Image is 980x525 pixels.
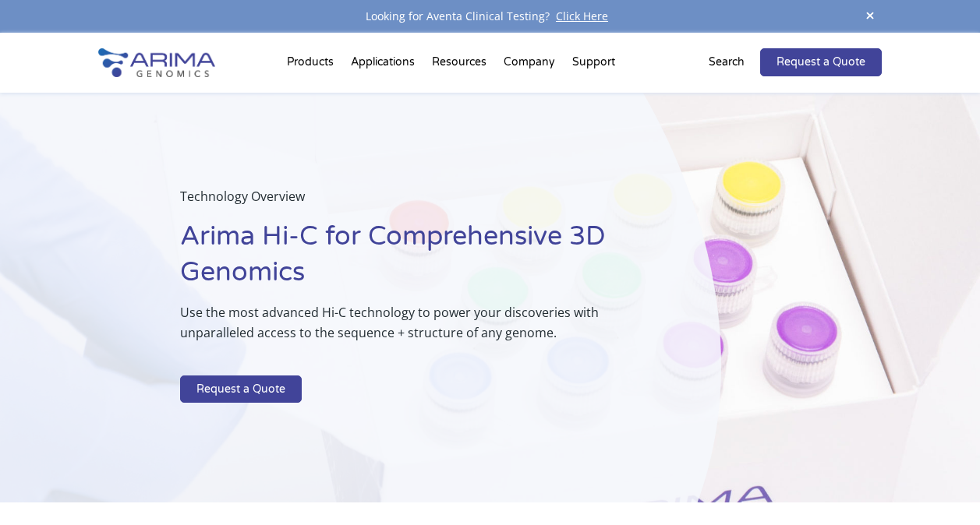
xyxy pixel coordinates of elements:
[709,52,745,72] p: Search
[180,302,643,355] p: Use the most advanced Hi-C technology to power your discoveries with unparalleled access to the s...
[98,6,883,26] div: Looking for Aventa Clinical Testing?
[180,375,302,403] a: Request a Quote
[760,48,882,76] a: Request a Quote
[98,48,215,77] img: Arima-Genomics-logo
[550,9,614,23] a: Click Here
[180,186,643,219] p: Technology Overview
[180,219,643,302] h1: Arima Hi-C for Comprehensive 3D Genomics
